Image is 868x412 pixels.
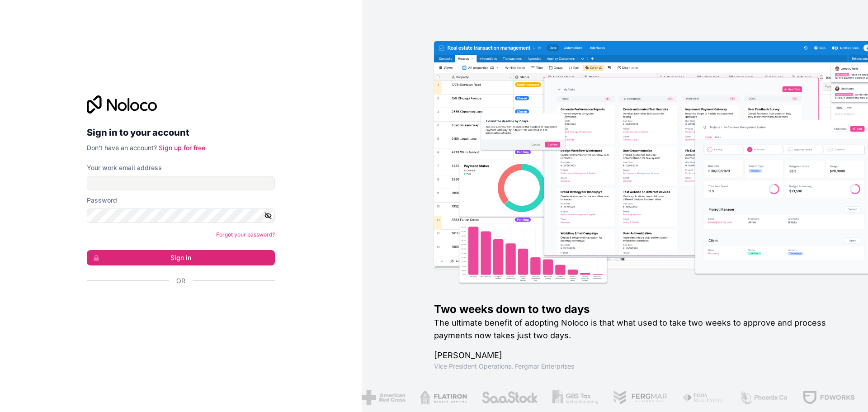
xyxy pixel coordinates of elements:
img: /assets/gbstax-C-GtDUiK.png [552,390,599,405]
a: Sign up for free [159,144,205,152]
span: Or [176,276,185,285]
img: /assets/american-red-cross-BAupjrZR.png [362,390,406,405]
button: Sign in [87,250,275,265]
h1: Two weeks down to two days [434,302,839,317]
h2: Sign in to your account [87,124,275,141]
img: /assets/fiera-fwj2N5v4.png [682,390,725,405]
img: /assets/saastock-C6Zbiodz.png [481,390,538,405]
a: Forgot your password? [216,231,275,238]
input: Email address [87,176,275,190]
h2: The ultimate benefit of adopting Noloco is that what used to take two weeks to approve and proces... [434,317,839,342]
h1: Vice President Operations , Fergmar Enterprises [434,362,839,371]
img: /assets/phoenix-BREaitsQ.png [739,390,788,405]
img: /assets/fdworks-Bi04fVtw.png [802,390,855,405]
img: /assets/fergmar-CudnrXN5.png [613,390,668,405]
h1: [PERSON_NAME] [434,349,839,362]
label: Password [87,196,117,205]
input: Password [87,208,275,223]
span: Don't have an account? [87,144,157,152]
iframe: Sign in with Google Button [82,295,272,315]
img: /assets/flatiron-C8eUkumj.png [420,390,467,405]
label: Your work email address [87,163,162,172]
